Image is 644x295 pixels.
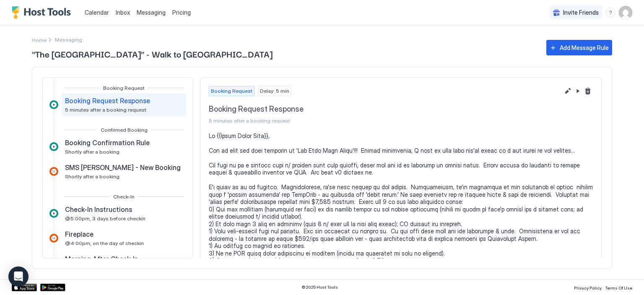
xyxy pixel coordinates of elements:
span: 5 minutes after a booking request [65,107,146,113]
span: 5 minutes after a booking request [209,117,559,124]
span: @5:00pm, 3 days before checkin [65,215,145,222]
div: menu [605,8,615,18]
span: Confirmed Booking [101,127,148,133]
span: SMS [PERSON_NAME] - New Booking [65,163,181,172]
div: Breadcrumb [32,35,47,44]
span: @4:00pm, on the day of checkin [65,240,144,246]
span: Inbox [116,9,130,16]
span: Booking Confirmation Rule [65,138,150,147]
a: Messaging [137,8,166,17]
span: Shortly after a booking [65,149,119,155]
a: App Store [12,284,37,291]
span: Calendar [85,9,109,16]
span: Booking Request Response [65,97,150,105]
div: User profile [619,6,632,19]
span: Booking Request [211,87,252,95]
span: Fireplace [65,230,93,238]
a: Host Tools Logo [12,6,75,19]
span: Home [32,37,47,43]
a: Home [32,35,47,44]
span: Pricing [172,9,191,16]
button: Edit message rule [563,86,573,96]
span: Check-In Instructions [65,205,132,214]
span: Terms Of Use [605,285,632,290]
a: Terms Of Use [605,283,632,292]
div: Add Message Rule [560,43,609,52]
span: Privacy Policy [574,285,602,290]
a: Google Play Store [40,284,65,291]
span: Messaging [137,9,166,16]
a: Inbox [116,8,130,17]
span: Breadcrumb [55,37,82,43]
span: Invite Friends [563,9,599,16]
a: Calendar [85,8,109,17]
span: Delay: 5 min [260,87,289,95]
span: © 2025 Host Tools [301,285,338,290]
span: Check-In [113,193,135,200]
span: Shortly after a booking [65,173,119,180]
button: Add Message Rule [546,40,612,55]
button: Pause Message Rule [573,86,583,96]
span: Booking Request [103,85,145,91]
span: "The [GEOGRAPHIC_DATA]" - Walk to [GEOGRAPHIC_DATA] [32,47,538,60]
div: Open Intercom Messenger [8,266,29,287]
span: Morning After Check-In [65,255,138,263]
a: Privacy Policy [574,283,602,292]
button: Delete message rule [583,86,593,96]
span: Booking Request Response [209,104,559,114]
